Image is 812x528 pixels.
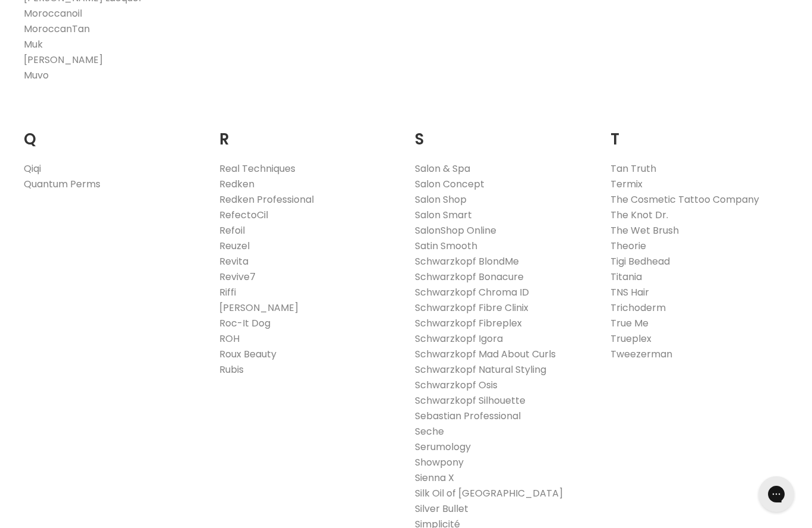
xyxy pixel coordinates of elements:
a: Titania [610,270,642,284]
a: [PERSON_NAME] [219,301,298,315]
a: SalonShop Online [415,224,496,237]
a: Schwarzkopf Silhouette [415,394,525,407]
a: The Wet Brush [610,224,679,237]
a: Tweezerman [610,347,672,361]
a: Schwarzkopf Mad About Curls [415,347,556,361]
a: Sienna X [415,471,454,485]
iframe: Gorgias live chat messenger [753,472,800,516]
a: Sebastian Professional [415,409,521,423]
a: Satin Smooth [415,239,477,253]
a: Tan Truth [610,162,656,175]
a: Schwarzkopf Bonacure [415,270,524,284]
a: Trueplex [610,332,652,345]
a: Revive7 [219,270,256,284]
a: Schwarzkopf Fibreplex [415,316,522,330]
a: True Me [610,316,649,330]
a: Theorie [610,239,646,253]
a: The Cosmetic Tattoo Company [610,193,759,206]
a: Salon Shop [415,193,467,206]
a: Showpony [415,455,464,469]
h2: T [610,112,788,152]
a: Rubis [219,363,244,376]
a: Quantum Perms [24,177,100,191]
a: Trichoderm [610,301,666,315]
a: Tigi Bedhead [610,254,670,268]
a: ROH [219,332,240,345]
a: TNS Hair [610,285,649,299]
a: Reuzel [219,239,250,253]
a: [PERSON_NAME] [24,53,103,67]
a: Termix [610,177,643,191]
a: Roux Beauty [219,347,276,361]
a: Qiqi [24,162,41,175]
a: Schwarzkopf Fibre Clinix [415,301,528,315]
a: Salon Concept [415,177,484,191]
a: Muk [24,37,43,51]
h2: Q [24,112,202,152]
a: Schwarzkopf Natural Styling [415,363,546,376]
a: Revita [219,254,248,268]
a: Schwarzkopf Chroma ID [415,285,529,299]
a: Redken Professional [219,193,314,206]
a: Refoil [219,224,245,237]
a: Silver Bullet [415,502,468,516]
a: MoroccanTan [24,22,90,36]
a: Schwarzkopf BlondMe [415,254,519,268]
a: Muvo [24,68,49,82]
a: Silk Oil of [GEOGRAPHIC_DATA] [415,486,563,500]
a: Real Techniques [219,162,295,175]
a: Salon Smart [415,208,472,222]
h2: S [415,112,593,152]
a: Moroccanoil [24,7,82,20]
a: Schwarzkopf Igora [415,332,503,345]
a: Redken [219,177,254,191]
a: The Knot Dr. [610,208,668,222]
a: Salon & Spa [415,162,470,175]
a: Serumology [415,440,471,454]
a: Riffi [219,285,236,299]
a: Schwarzkopf Osis [415,378,498,392]
h2: R [219,112,397,152]
a: Seche [415,425,444,438]
a: RefectoCil [219,208,268,222]
a: Roc-It Dog [219,316,270,330]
